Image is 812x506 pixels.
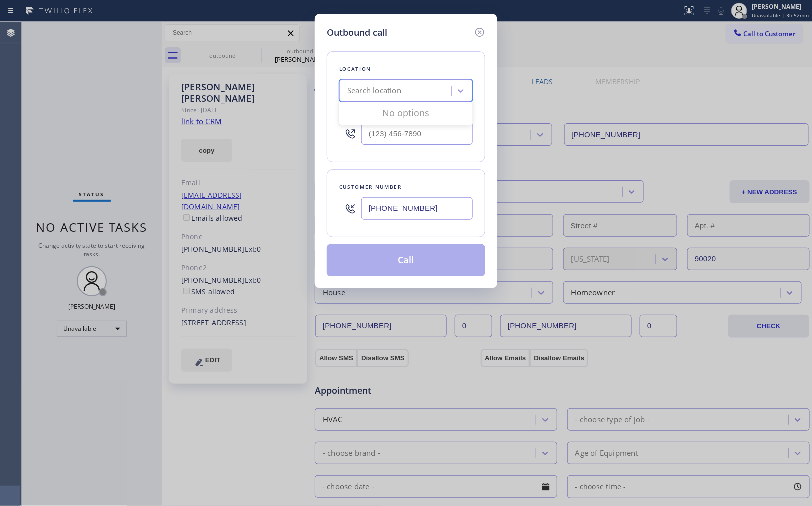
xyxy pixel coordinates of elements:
div: No options [339,103,473,123]
div: Customer number [339,182,473,192]
button: Call [327,244,485,276]
input: (123) 456-7890 [361,122,473,145]
input: (123) 456-7890 [361,197,473,220]
h5: Outbound call [327,26,387,39]
div: Search location [347,85,401,97]
div: Location [339,64,473,74]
